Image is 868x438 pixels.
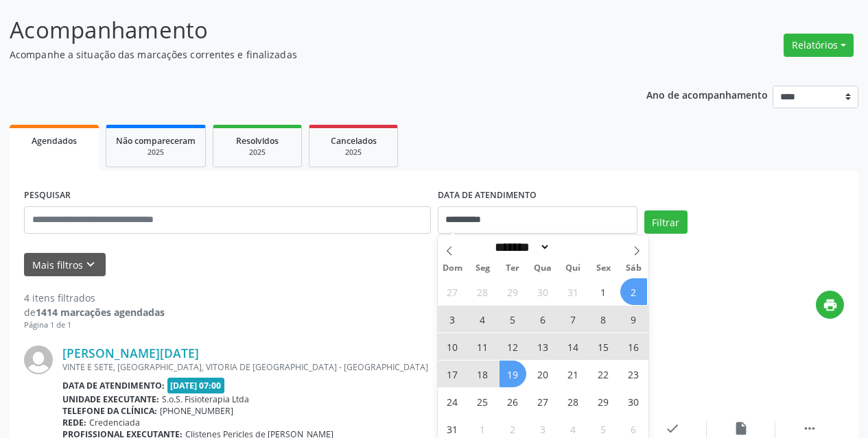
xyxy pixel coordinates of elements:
span: Julho 27, 2025 [439,278,466,305]
span: Agosto 8, 2025 [590,306,617,332]
span: Agosto 28, 2025 [560,388,587,415]
span: Agosto 16, 2025 [620,333,647,360]
span: Agosto 10, 2025 [439,333,466,360]
span: Julho 28, 2025 [469,278,496,305]
b: Unidade executante: [62,393,159,405]
span: Agosto 14, 2025 [560,333,587,360]
span: Agosto 25, 2025 [469,388,496,415]
span: Agosto 30, 2025 [620,388,647,415]
span: Julho 30, 2025 [530,278,556,305]
span: Dom [438,264,468,273]
span: Agosto 20, 2025 [530,361,556,387]
div: 2025 [116,147,196,158]
span: Agosto 13, 2025 [530,333,556,360]
b: Data de atendimento: [62,380,165,391]
span: Agosto 6, 2025 [530,306,556,332]
div: de [24,305,165,319]
div: Página 1 de 1 [24,319,165,331]
b: Telefone da clínica: [62,405,157,417]
span: Sex [588,264,618,273]
strong: 1414 marcações agendadas [36,306,165,319]
button: Filtrar [644,210,688,234]
span: Agosto 26, 2025 [500,388,526,415]
span: Agosto 1, 2025 [590,278,617,305]
span: Agosto 4, 2025 [469,306,496,332]
span: Agosto 9, 2025 [620,306,647,332]
div: 4 itens filtrados [24,291,165,305]
i: print [823,297,838,313]
div: VINTE E SETE, [GEOGRAPHIC_DATA], VITORIA DE [GEOGRAPHIC_DATA] - [GEOGRAPHIC_DATA] [62,361,638,373]
button: Relatórios [784,34,854,57]
img: img [24,345,53,374]
label: DATA DE ATENDIMENTO [438,185,537,206]
b: Rede: [62,417,86,428]
input: Year [550,240,596,254]
p: Ano de acompanhamento [646,86,768,103]
span: Agosto 19, 2025 [500,361,526,387]
select: Month [491,240,551,254]
button: print [816,291,844,319]
i: keyboard_arrow_down [83,257,98,272]
span: Agosto 2, 2025 [620,278,647,305]
span: Agosto 23, 2025 [620,361,647,387]
span: Seg [467,264,497,273]
span: Ter [497,264,528,273]
span: Qui [558,264,588,273]
span: Agosto 15, 2025 [590,333,617,360]
span: Agosto 3, 2025 [439,306,466,332]
i: insert_drive_file [734,421,749,436]
span: S.o.S. Fisioterapia Ltda [162,393,249,405]
span: Qua [528,264,558,273]
label: PESQUISAR [24,185,71,206]
span: Agosto 27, 2025 [530,388,556,415]
span: [PHONE_NUMBER] [160,405,233,417]
p: Acompanhe a situação das marcações correntes e finalizadas [10,47,604,62]
span: Não compareceram [116,135,196,147]
div: 2025 [319,147,388,158]
span: Agosto 18, 2025 [469,361,496,387]
span: Agosto 22, 2025 [590,361,617,387]
span: [DATE] 07:00 [167,378,225,393]
span: Sáb [618,264,648,273]
span: Agosto 21, 2025 [560,361,587,387]
span: Resolvidos [236,135,279,147]
span: Agendados [32,135,77,147]
div: 2025 [223,147,292,158]
i: check [665,421,680,436]
span: Agosto 11, 2025 [469,333,496,360]
span: Agosto 12, 2025 [500,333,526,360]
span: Cancelados [331,135,377,147]
span: Agosto 24, 2025 [439,388,466,415]
span: Agosto 17, 2025 [439,361,466,387]
button: Mais filtroskeyboard_arrow_down [24,253,106,277]
span: Agosto 29, 2025 [590,388,617,415]
span: Agosto 7, 2025 [560,306,587,332]
span: Julho 31, 2025 [560,278,587,305]
a: [PERSON_NAME][DATE] [62,345,199,361]
span: Julho 29, 2025 [500,278,526,305]
span: Credenciada [89,417,140,428]
i:  [802,421,817,436]
p: Acompanhamento [10,13,604,47]
span: Agosto 5, 2025 [500,306,526,332]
